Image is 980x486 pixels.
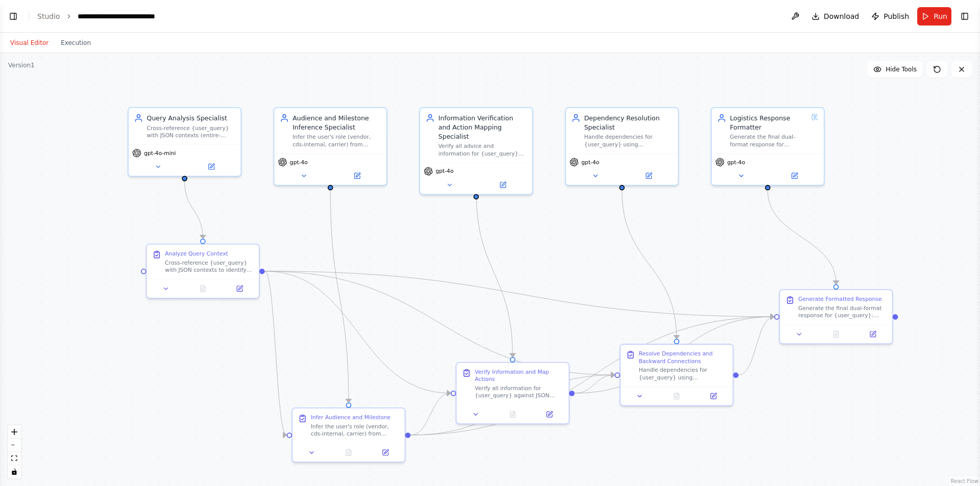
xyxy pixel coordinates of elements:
[265,267,451,398] g: Edge from 095b85f7-3c6a-4ef9-b951-a3524f0cd01b to 697b3253-d064-45c1-8096-b7a010c03cc3
[739,312,774,379] g: Edge from 2e26f4b7-4b9a-4a1d-b1f5-1ea12ef98f5f to 50e1558e-54cf-429e-9512-8878aac1ea00
[37,12,60,20] a: Studio
[867,7,913,25] button: Publish
[958,9,972,23] button: Show right sidebar
[730,134,807,148] div: Generate the final dual-format response for {user_query}: Human-Readable Markdown with specific h...
[326,190,353,402] g: Edge from 0e306778-7467-4edd-8606-e35766061b1f to 9a93787e-e955-4623-8c48-e0098f8fb11d
[639,350,727,365] div: Resolve Dependencies and Backward Connections
[274,107,387,186] div: Audience and Milestone Inference SpecialistInfer the user's role (vendor, cds-internal, carrier) ...
[886,65,917,73] span: Hide Tools
[290,159,308,166] span: gpt-4o
[769,170,820,181] button: Open in side panel
[951,478,978,484] a: React Flow attribution
[311,414,390,421] div: Infer Audience and Milestone
[584,134,672,148] div: Handle dependencies for {user_query} using executionLevel structure from entire-operation-flow.js...
[711,107,825,186] div: Logistics Response FormatterGenerate the final dual-format response for {user_query}: Human-Reada...
[475,385,563,399] div: Verify all information for {user_query} against JSON contexts and intelligently select the most l...
[623,170,674,181] button: Open in side panel
[472,190,517,357] g: Edge from 624ca505-cb0b-4770-93c6-cd34394357df to 697b3253-d064-45c1-8096-b7a010c03cc3
[917,7,951,25] button: Run
[824,11,860,21] span: Download
[857,329,888,340] button: Open in side panel
[477,180,529,190] button: Open in side panel
[410,389,451,440] g: Edge from 9a93787e-e955-4623-8c48-e0098f8fb11d to 697b3253-d064-45c1-8096-b7a010c03cc3
[565,107,679,186] div: Dependency Resolution SpecialistHandle dependencies for {user_query} using executionLevel structu...
[128,107,241,177] div: Query Analysis SpecialistCross-reference {user_query} with JSON contexts (entire-operation-flow.j...
[419,107,533,195] div: Information Verification and Action Mapping SpecialistVerify all advice and information for {user...
[763,190,841,284] g: Edge from 4f1115c5-f38b-4ed1-bd13-a368c45bdc57 to 50e1558e-54cf-429e-9512-8878aac1ea00
[934,11,947,21] span: Run
[265,267,774,321] g: Edge from 095b85f7-3c6a-4ef9-b951-a3524f0cd01b to 50e1558e-54cf-429e-9512-8878aac1ea00
[438,143,527,158] div: Verify all advice and information for {user_query} against JSON contexts and intelligently select...
[146,244,260,299] div: Analyze Query ContextCross-reference {user_query} with JSON contexts to identify relevant flows, ...
[584,113,672,132] div: Dependency Resolution Specialist
[265,267,615,379] g: Edge from 095b85f7-3c6a-4ef9-b951-a3524f0cd01b to 2e26f4b7-4b9a-4a1d-b1f5-1ea12ef98f5f
[410,312,774,440] g: Edge from 9a93787e-e955-4623-8c48-e0098f8fb11d to 50e1558e-54cf-429e-9512-8878aac1ea00
[618,190,681,339] g: Edge from df115c3a-d8ed-457d-8c4e-0ca217fe3390 to 2e26f4b7-4b9a-4a1d-b1f5-1ea12ef98f5f
[311,423,399,438] div: Infer the user's role (vendor, cds-internal, carrier) from {user_query} context and mentioned act...
[370,447,401,458] button: Open in side panel
[165,250,228,257] div: Analyze Query Context
[147,113,235,122] div: Query Analysis Specialist
[581,159,599,166] span: gpt-4o
[8,452,21,465] button: fit view
[807,7,864,25] button: Download
[438,113,527,141] div: Information Verification and Action Mapping Specialist
[620,344,733,406] div: Resolve Dependencies and Backward ConnectionsHandle dependencies for {user_query} using execution...
[6,9,20,23] button: Show left sidebar
[456,362,570,424] div: Verify Information and Map ActionsVerify all information for {user_query} against JSON contexts a...
[8,425,21,439] button: zoom in
[292,134,381,148] div: Infer the user's role (vendor, cds-internal, carrier) from {user_query} context, mentioned action...
[779,289,893,344] div: Generate Formatted ResponseGenerate the final dual-format response for {user_query}: Human-Readab...
[144,149,176,157] span: gpt-4o-mini
[867,61,923,78] button: Hide Tools
[575,370,615,398] g: Edge from 697b3253-d064-45c1-8096-b7a010c03cc3 to 2e26f4b7-4b9a-4a1d-b1f5-1ea12ef98f5f
[798,304,887,319] div: Generate the final dual-format response for {user_query}: Human-Readable Markdown with exact head...
[37,11,174,21] nav: breadcrumb
[55,37,97,49] button: Execution
[698,391,729,401] button: Open in side panel
[184,283,223,294] button: No output available
[331,170,383,181] button: Open in side panel
[292,113,381,132] div: Audience and Milestone Inference Specialist
[727,159,745,166] span: gpt-4o
[4,37,55,49] button: Visual Editor
[8,465,21,478] button: toggle interactivity
[8,425,21,478] div: React Flow controls
[884,11,909,21] span: Publish
[8,439,21,452] button: zoom out
[224,283,255,294] button: Open in side panel
[817,329,855,340] button: No output available
[180,181,208,238] g: Edge from 239ccd57-37c1-44c0-9732-7a63aee172ec to 095b85f7-3c6a-4ef9-b951-a3524f0cd01b
[265,267,287,440] g: Edge from 095b85f7-3c6a-4ef9-b951-a3524f0cd01b to 9a93787e-e955-4623-8c48-e0098f8fb11d
[329,447,368,458] button: No output available
[534,409,565,420] button: Open in side panel
[798,295,882,302] div: Generate Formatted Response
[185,161,237,172] button: Open in side panel
[639,367,727,381] div: Handle dependencies for {user_query} using executionLevel structure to resolve backward connectio...
[147,124,235,139] div: Cross-reference {user_query} with JSON contexts (entire-operation-flow.json, manifest-business-ac...
[165,259,253,274] div: Cross-reference {user_query} with JSON contexts to identify relevant flows, actions, milestones, ...
[291,407,405,463] div: Infer Audience and MilestoneInfer the user's role (vendor, cds-internal, carrier) from {user_quer...
[657,391,696,401] button: No output available
[730,113,807,132] div: Logistics Response Formatter
[494,409,532,420] button: No output available
[435,168,453,175] span: gpt-4o
[475,368,563,383] div: Verify Information and Map Actions
[8,61,35,69] div: Version 1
